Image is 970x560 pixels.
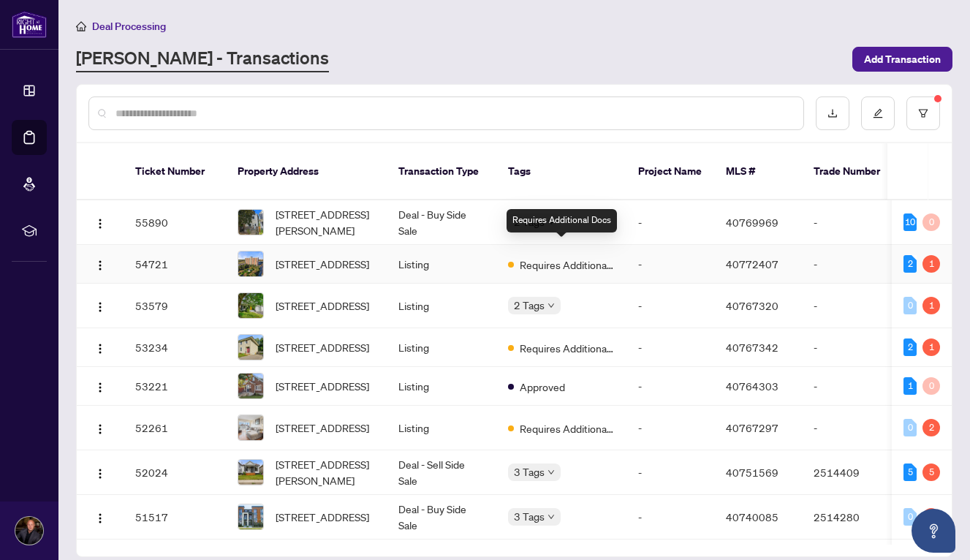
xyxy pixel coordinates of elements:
[124,367,226,406] td: 53221
[88,461,112,484] button: Logo
[124,200,226,245] td: 55890
[514,463,545,480] span: 3 Tags
[626,245,714,284] td: -
[626,406,714,450] td: -
[726,379,778,393] span: 40764303
[626,367,714,406] td: -
[276,339,369,355] span: [STREET_ADDRESS]
[94,343,106,355] img: Logo
[238,374,263,398] img: thumbnail-img
[903,297,917,314] div: 0
[514,297,545,314] span: 2 Tags
[520,257,615,273] span: Requires Additional Docs
[94,512,106,524] img: Logo
[387,143,496,200] th: Transaction Type
[903,255,917,273] div: 2
[88,211,112,234] button: Logo
[726,257,778,270] span: 40772407
[861,97,895,130] button: edit
[15,517,43,545] img: Profile Icon
[903,508,917,526] div: 0
[726,341,778,354] span: 40767342
[906,97,940,130] button: filter
[903,377,917,395] div: 1
[922,255,940,273] div: 1
[387,284,496,328] td: Listing
[922,213,940,231] div: 0
[626,284,714,328] td: -
[864,48,941,71] span: Add Transaction
[520,379,565,395] span: Approved
[276,378,369,394] span: [STREET_ADDRESS]
[903,213,917,231] div: 10
[816,97,849,130] button: download
[922,508,940,526] div: 3
[922,463,940,481] div: 5
[903,463,917,481] div: 5
[802,495,904,540] td: 2514280
[387,328,496,367] td: Listing
[827,108,838,118] span: download
[276,298,369,314] span: [STREET_ADDRESS]
[547,513,555,521] span: down
[124,143,226,200] th: Ticket Number
[124,495,226,540] td: 51517
[514,508,545,525] span: 3 Tags
[387,450,496,495] td: Deal - Sell Side Sale
[76,46,329,72] a: [PERSON_NAME] - Transactions
[922,419,940,436] div: 2
[626,328,714,367] td: -
[94,218,106,230] img: Logo
[903,419,917,436] div: 0
[94,468,106,480] img: Logo
[124,450,226,495] td: 52024
[276,420,369,436] span: [STREET_ADDRESS]
[496,143,626,200] th: Tags
[626,200,714,245] td: -
[124,245,226,284] td: 54721
[802,406,904,450] td: -
[94,423,106,435] img: Logo
[88,374,112,398] button: Logo
[94,382,106,393] img: Logo
[714,143,802,200] th: MLS #
[88,336,112,359] button: Logo
[626,450,714,495] td: -
[726,216,778,229] span: 40769969
[387,245,496,284] td: Listing
[387,406,496,450] td: Listing
[276,509,369,525] span: [STREET_ADDRESS]
[802,450,904,495] td: 2514409
[276,456,375,488] span: [STREET_ADDRESS][PERSON_NAME]
[547,302,555,309] span: down
[12,11,47,38] img: logo
[76,21,86,31] span: home
[124,406,226,450] td: 52261
[520,420,615,436] span: Requires Additional Docs
[387,367,496,406] td: Listing
[726,299,778,312] span: 40767320
[922,377,940,395] div: 0
[238,335,263,360] img: thumbnail-img
[92,20,166,33] span: Deal Processing
[918,108,928,118] span: filter
[238,504,263,529] img: thumbnail-img
[387,200,496,245] td: Deal - Buy Side Sale
[88,252,112,276] button: Logo
[507,209,617,232] div: Requires Additional Docs
[94,260,106,271] img: Logo
[802,200,904,245] td: -
[226,143,387,200] th: Property Address
[238,251,263,276] img: thumbnail-img
[922,338,940,356] div: 1
[276,206,375,238] span: [STREET_ADDRESS][PERSON_NAME]
[124,328,226,367] td: 53234
[387,495,496,540] td: Deal - Buy Side Sale
[626,143,714,200] th: Project Name
[88,416,112,439] button: Logo
[88,294,112,317] button: Logo
[726,510,778,523] span: 40740085
[726,421,778,434] span: 40767297
[802,367,904,406] td: -
[238,460,263,485] img: thumbnail-img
